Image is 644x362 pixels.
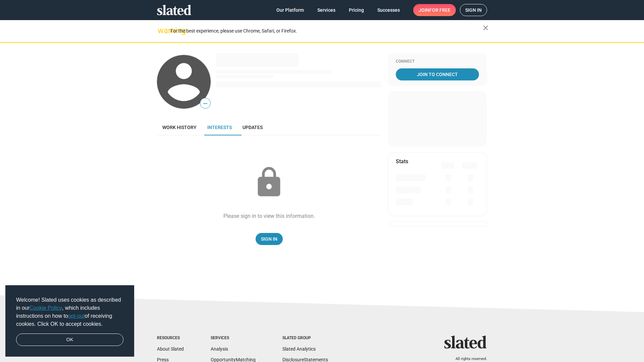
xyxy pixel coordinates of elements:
span: for free [429,4,450,16]
a: Work history [157,119,202,135]
span: Our Platform [276,4,304,16]
a: dismiss cookie message [16,334,123,346]
a: Joinfor free [413,4,456,16]
span: Sign In [261,233,277,245]
div: Connect [396,59,479,64]
a: About Slated [157,346,184,352]
a: Sign In [256,233,283,245]
a: Services [312,4,341,16]
a: Slated Analytics [282,346,316,352]
div: Resources [157,336,184,341]
span: Updates [243,125,263,130]
mat-card-title: Stats [396,158,408,165]
div: Please sign in to view this information. [223,213,315,220]
span: Work history [162,125,197,130]
mat-icon: lock [252,166,286,199]
a: opt-out [68,313,85,319]
div: Slated Group [282,336,328,341]
span: Successes [377,4,400,16]
a: Successes [372,4,405,16]
div: For the best experience, please use Chrome, Safari, or Firefox. [170,26,483,36]
span: Pricing [349,4,364,16]
span: Welcome! Slated uses cookies as described in our , which includes instructions on how to of recei... [16,296,123,328]
mat-icon: close [482,24,490,32]
span: Join To Connect [397,68,478,80]
span: Sign in [465,4,482,16]
a: Our Platform [271,4,309,16]
a: Analysis [211,346,228,352]
a: Updates [237,119,268,135]
div: Services [211,336,256,341]
a: Pricing [343,4,369,16]
span: Interests [207,125,232,130]
span: Join [419,4,450,16]
a: Cookie Policy [30,305,62,311]
span: — [200,99,210,108]
a: Sign in [460,4,487,16]
a: Join To Connect [396,68,479,80]
mat-icon: warning [158,26,166,35]
div: cookieconsent [5,285,134,357]
span: Services [317,4,335,16]
a: Interests [202,119,237,135]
